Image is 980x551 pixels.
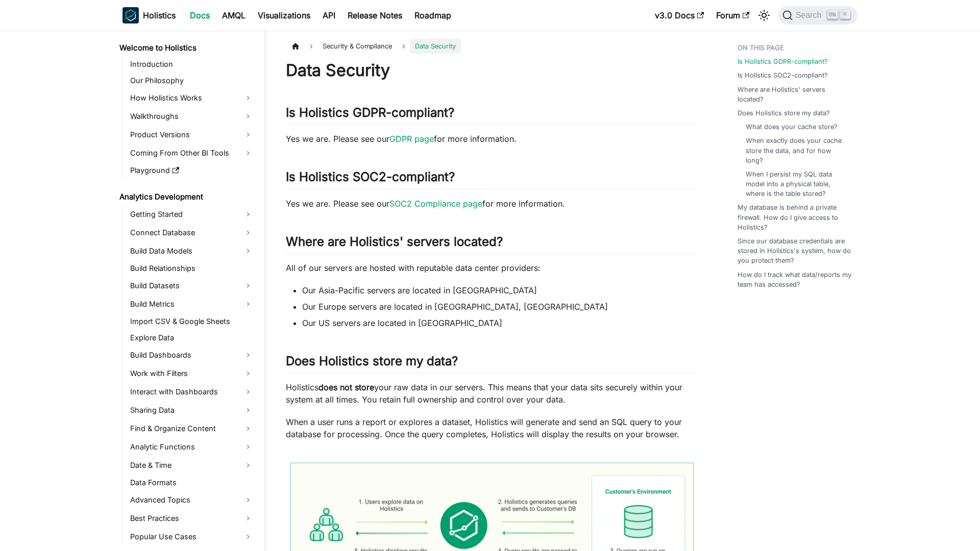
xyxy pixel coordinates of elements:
[286,105,697,124] h2: Is Holistics GDPR-compliant?
[710,7,755,23] a: Forum
[738,270,851,289] a: How do I track what data/reports my team has accessed?
[127,331,256,345] a: Explore Data
[317,39,397,54] span: Security & Compliance
[410,39,461,54] span: Data Security
[286,60,697,81] h1: Data Security
[318,382,352,392] strong: does not
[127,439,256,455] a: Analytic Functions
[316,7,341,23] a: API
[286,262,697,274] p: All of our servers are hosted with reputable data center providers:
[286,234,697,254] h2: Where are Holistics' servers located?
[738,108,830,118] a: Does Holistics store my data?
[840,10,850,19] kbd: K
[127,347,256,363] a: Build Dashboards
[286,39,697,54] nav: Breadcrumbs
[738,85,851,104] a: Where are Holistics' servers located?
[127,73,256,88] a: Our Philosophy
[389,134,434,144] a: GDPR page
[122,7,139,23] img: Holistics
[122,7,176,23] a: HolisticsHolistics
[341,7,408,23] a: Release Notes
[112,31,265,551] nav: Docs sidebar
[286,133,697,145] p: Yes we are. Please see our for more information.
[778,6,857,24] button: Search (Ctrl+K)
[302,300,697,313] li: Our Europe servers are located in [GEOGRAPHIC_DATA], [GEOGRAPHIC_DATA]
[127,529,256,545] a: Popular Use Cases
[143,9,176,21] b: Holistics
[127,127,256,143] a: Product Versions
[184,7,216,23] a: Docs
[738,70,828,80] a: Is Holistics SOC2-compliant?
[738,203,851,232] a: My database is behind a private firewall. How do I give access to Holistics?
[127,314,256,329] a: Import CSV & Google Sheets
[127,365,256,382] a: Work with Filters
[756,7,772,23] button: Switch between dark and light mode (currently light mode)
[746,122,838,132] a: What does your cache store?
[746,136,847,165] a: When exactly does your cache store the data, and for how long?
[127,206,256,222] a: Getting Started
[408,7,457,23] a: Roadmap
[793,11,828,20] span: Search
[127,145,256,161] a: Coming From Other BI Tools
[127,492,256,508] a: Advanced Topics
[286,416,697,440] p: When a user runs a report or explores a dataset, Holistics will generate and send an SQL query to...
[127,261,256,275] a: Build Relationships
[127,420,256,437] a: Find & Organize Content
[649,7,710,23] a: v3.0 Docs
[127,224,256,241] a: Connect Database
[127,475,256,490] a: Data Formats
[302,284,697,296] li: Our Asia-Pacific servers are located in [GEOGRAPHIC_DATA]
[302,317,697,329] li: Our US servers are located in [GEOGRAPHIC_DATA]
[389,198,482,209] a: SOC2 Compliance page
[116,190,256,204] a: Analytics Development
[738,236,851,266] a: Since our database credentials are stored in Holistics's system, how do you protect them?
[127,278,256,294] a: Build Datasets
[127,457,256,473] a: Date & Time
[127,108,256,124] a: Walkthroughs
[286,354,697,373] h2: Does Holistics store my data?
[252,7,316,23] a: Visualizations
[127,243,256,259] a: Build Data Models
[355,382,374,392] strong: store
[286,39,305,54] a: Home page
[127,57,256,71] a: Introduction
[216,7,252,23] a: AMQL
[116,41,256,55] a: Welcome to Holistics
[127,384,256,400] a: Interact with Dashboards
[127,163,256,178] a: Playground
[286,381,697,406] p: Holistics your raw data in our servers. This means that your data sits securely within your syste...
[127,296,256,312] a: Build Metrics
[286,169,697,189] h2: Is Holistics SOC2-compliant?
[127,402,256,418] a: Sharing Data
[127,510,256,527] a: Best Practices
[746,169,847,199] a: When I persist my SQL data model into a physical table, where is the table stored?
[286,197,697,210] p: Yes we are. Please see our for more information.
[738,57,828,66] a: Is Holistics GDPR-compliant?
[127,90,256,106] a: How Holistics Works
